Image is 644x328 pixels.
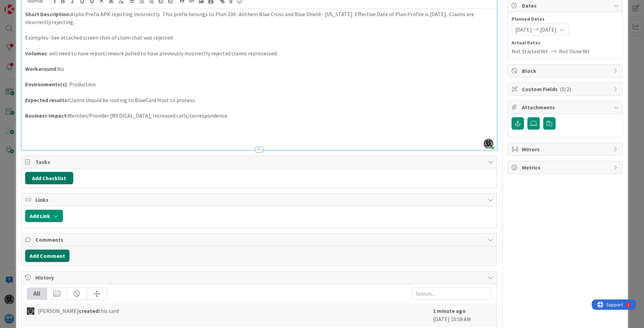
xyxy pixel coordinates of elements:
[25,96,493,104] p: Claims should be routing to BlueCard Host to process.
[27,307,34,315] img: KG
[25,50,493,57] p: : will need to have report/rework pulled to have previously incorrectly rejected claims reprocessed.
[35,158,484,166] span: Tasks
[25,65,56,72] strong: Workaround
[560,86,571,92] span: ( 0/2 )
[484,139,493,149] img: ddRgQ3yRm5LdI1ED0PslnJbT72KgN0Tb.jfif
[25,172,73,184] button: Add Checklist
[79,307,98,314] b: created
[25,250,69,262] button: Add Comment
[522,103,610,111] span: Attachments
[35,196,484,204] span: Links
[512,39,619,46] span: Actual Dates
[512,47,548,55] span: Not Started Yet
[522,163,610,172] span: Metrics
[25,80,493,88] p: : Production
[25,97,68,103] strong: Expected results:
[35,236,484,244] span: Comments
[540,25,557,34] span: [DATE]
[433,307,492,323] div: [DATE] 10:58 AM
[25,112,493,120] p: Member/Provider [MEDICAL_DATA], Increased calls/correspondence
[522,145,610,153] span: Mirrors
[25,10,493,26] p: Alpha Prefix APK rejecting incorrectly. This prefix belongs to Plan 330- Anthem Blue Cross and Bl...
[522,85,610,93] span: Custom Fields
[512,15,619,23] span: Planned Dates
[25,11,71,18] strong: Short Description:
[25,81,67,88] strong: Environments(s)
[433,307,466,314] b: 1 minute ago
[25,112,68,119] strong: Business Impact:
[412,287,492,300] input: Search...
[515,25,532,34] span: [DATE]
[27,288,47,299] div: All
[25,34,493,42] p: Examples- See attached screen shot of claim that was rejected
[25,210,63,222] button: Add Link
[522,67,610,75] span: Block
[25,65,493,73] p: :No
[559,47,590,55] span: Not Done Yet
[35,273,484,282] span: History
[38,307,119,315] span: [PERSON_NAME] this card
[25,50,47,57] strong: Volumes
[522,1,610,10] span: Dates
[14,1,31,9] span: Support
[36,3,37,8] div: 1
